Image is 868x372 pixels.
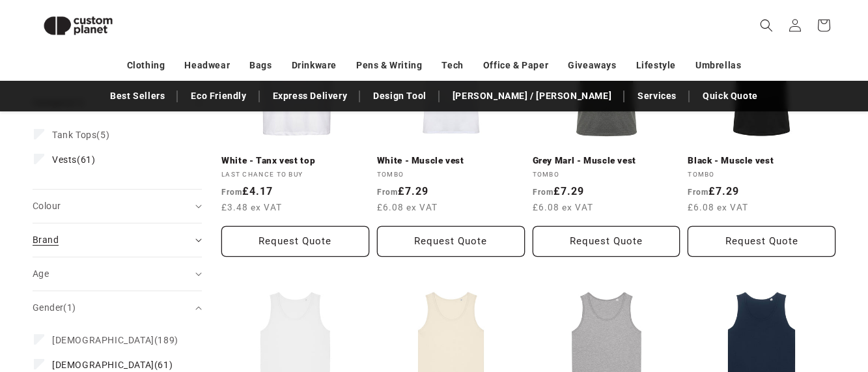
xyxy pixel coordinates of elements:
a: Drinkware [292,54,337,77]
a: Clothing [127,54,165,77]
span: [DEMOGRAPHIC_DATA] [52,360,154,370]
a: Tech [441,54,463,77]
a: Express Delivery [266,85,354,107]
a: Giveaways [568,54,616,77]
span: (61) [52,154,95,165]
a: Design Tool [367,85,433,107]
span: Vests [52,154,77,165]
span: (1) [63,302,76,313]
span: Colour [33,201,61,211]
span: Tank Tops [52,130,96,140]
span: Age [33,268,49,279]
a: Black - Muscle vest [688,155,835,167]
button: Request Quote [377,226,525,257]
span: Brand [33,235,59,245]
summary: Age (0 selected) [33,257,202,291]
span: (61) [52,359,173,371]
summary: Gender (1 selected) [33,291,202,324]
iframe: Chat Widget [651,231,868,372]
a: Best Sellers [104,85,171,107]
span: Gender [33,302,76,313]
a: Pens & Writing [356,54,422,77]
img: Custom Planet [33,5,124,46]
a: Quick Quote [696,85,764,107]
a: [PERSON_NAME] / [PERSON_NAME] [446,85,618,107]
a: Grey Marl - Muscle vest [533,155,680,167]
button: Request Quote [533,226,680,257]
span: (189) [52,334,178,346]
summary: Colour (0 selected) [33,190,202,223]
a: Eco Friendly [184,85,253,107]
summary: Search [752,11,781,40]
summary: Brand (0 selected) [33,223,202,257]
span: [DEMOGRAPHIC_DATA] [52,335,154,345]
a: Umbrellas [695,54,741,77]
a: Bags [249,54,272,77]
a: Headwear [184,54,230,77]
a: Services [631,85,683,107]
a: White - Muscle vest [377,155,525,167]
a: Lifestyle [636,54,676,77]
button: Request Quote [688,226,835,257]
a: White - Tanx vest top [221,155,369,167]
span: (5) [52,129,109,141]
button: Request Quote [221,226,369,257]
a: Office & Paper [483,54,548,77]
